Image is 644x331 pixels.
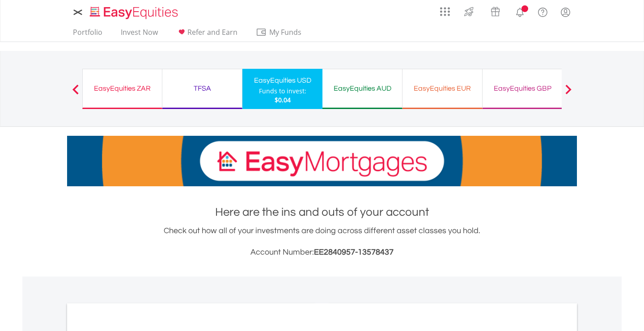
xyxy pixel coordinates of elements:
button: Next [559,89,577,98]
span: EE2840957-13578437 [314,248,394,256]
div: Check out how all of your investments are doing across different asset classes you hold. [67,225,577,259]
div: TFSA [168,82,237,95]
div: EasyEquities ZAR [88,82,157,95]
a: Portfolio [69,28,106,42]
span: My Funds [256,26,314,38]
a: Refer and Earn [173,28,241,42]
a: Home page [86,2,182,20]
a: My Profile [554,2,577,22]
img: EasyEquities_Logo.png [88,5,182,20]
img: EasyMortage Promotion Banner [67,136,577,186]
a: FAQ's and Support [531,2,554,20]
img: vouchers-v2.svg [488,4,503,19]
div: Funds to invest: [259,87,306,96]
span: $0.04 [275,96,291,104]
button: Previous [67,89,85,98]
div: EasyEquities EUR [408,82,477,95]
img: thrive-v2.svg [462,4,476,19]
span: Refer and Earn [187,27,237,37]
h3: Account Number: [67,246,577,259]
a: AppsGrid [434,2,456,17]
a: Vouchers [482,2,508,19]
div: EasyEquities USD [248,74,317,87]
a: Notifications [508,2,531,20]
img: grid-menu-icon.svg [440,7,450,17]
h1: Here are the ins and outs of your account [67,204,577,220]
div: EasyEquities GBP [488,82,557,95]
div: EasyEquities AUD [328,82,397,95]
a: Invest Now [117,28,161,42]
